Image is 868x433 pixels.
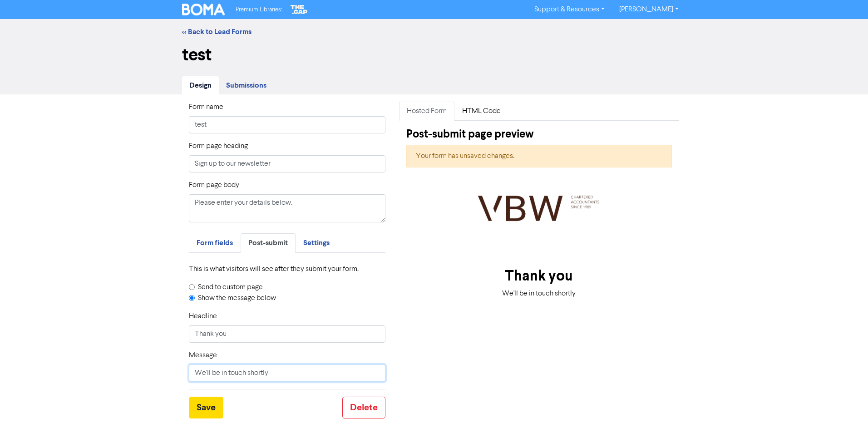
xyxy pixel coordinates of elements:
[241,233,296,253] a: Post-submit
[451,267,627,285] h2: Thank you
[189,81,212,90] span: Design
[182,76,219,95] a: Design
[236,7,282,13] span: Premium Libraries:
[182,27,252,36] a: << Back to Lead Forms
[226,81,266,90] span: Submissions
[182,4,225,15] img: BOMA Logo
[406,128,672,141] h4: Post-submit page preview
[198,282,263,293] label: Send to custom page
[189,141,248,152] label: Form page heading
[342,397,385,418] button: Delete
[475,189,602,227] img: VBW Accountants
[612,2,686,17] a: [PERSON_NAME]
[527,2,612,17] a: Support & Resources
[182,44,686,65] h1: test
[189,350,217,361] label: Message
[303,238,330,247] span: Settings
[189,397,223,418] button: Save
[198,293,276,304] label: Show the message below
[189,180,239,191] label: Form page body
[454,102,508,121] a: HTML Code
[399,102,454,121] a: Hosted Form
[189,264,385,275] p: This is what visitors will see after they submit your form.
[189,284,195,290] input: Send to custom page
[189,295,195,301] input: Show the message below
[189,311,217,322] label: Headline
[416,151,662,162] div: Your form has unsaved changes.
[823,389,868,433] iframe: Chat Widget
[289,4,309,15] img: The Gap
[189,102,223,113] label: Form name
[248,238,288,247] span: Post-submit
[189,194,385,222] textarea: Please enter your details below.
[458,288,620,299] div: We'll be in touch shortly
[296,233,337,253] a: Settings
[197,238,233,247] span: Form fields
[219,76,274,95] a: Submissions
[189,233,241,253] a: Form fields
